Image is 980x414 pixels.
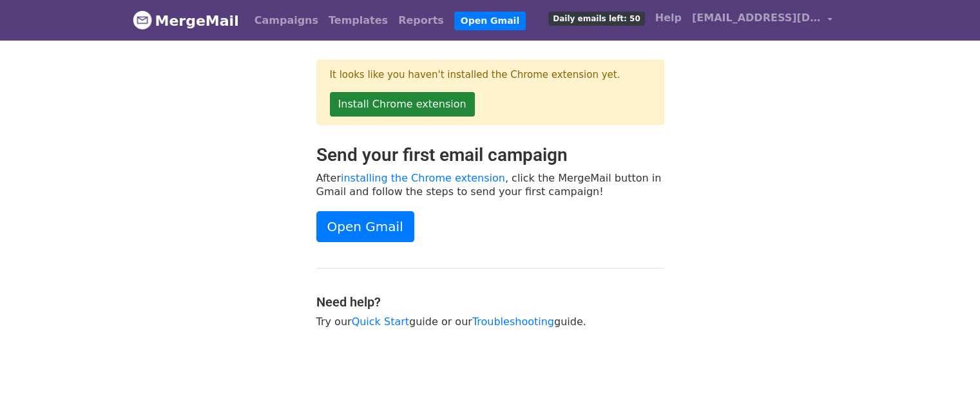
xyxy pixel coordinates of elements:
a: installing the Chrome extension [341,172,505,184]
div: Chat-Widget [916,352,980,414]
h2: Send your first email campaign [316,144,664,166]
a: Campaigns [249,8,323,33]
a: [EMAIL_ADDRESS][DOMAIN_NAME] [687,5,838,35]
p: It looks like you haven't installed the Chrome extension yet. [330,68,651,82]
a: Install Chrome extension [330,92,475,117]
span: Daily emails left: 50 [548,12,644,26]
a: Open Gmail [454,12,526,30]
img: MergeMail logo [133,10,152,30]
a: Troubleshooting [472,315,554,328]
iframe: Chat Widget [916,352,980,414]
a: MergeMail [133,7,239,34]
a: Help [650,5,687,31]
p: Try our guide or our guide. [316,315,664,328]
h4: Need help? [316,294,664,310]
a: Quick Start [352,315,409,328]
a: Templates [323,8,393,33]
span: [EMAIL_ADDRESS][DOMAIN_NAME] [692,10,821,26]
a: Reports [393,8,449,33]
a: Open Gmail [316,211,414,242]
p: After , click the MergeMail button in Gmail and follow the steps to send your first campaign! [316,171,664,198]
a: Daily emails left: 50 [543,5,649,31]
